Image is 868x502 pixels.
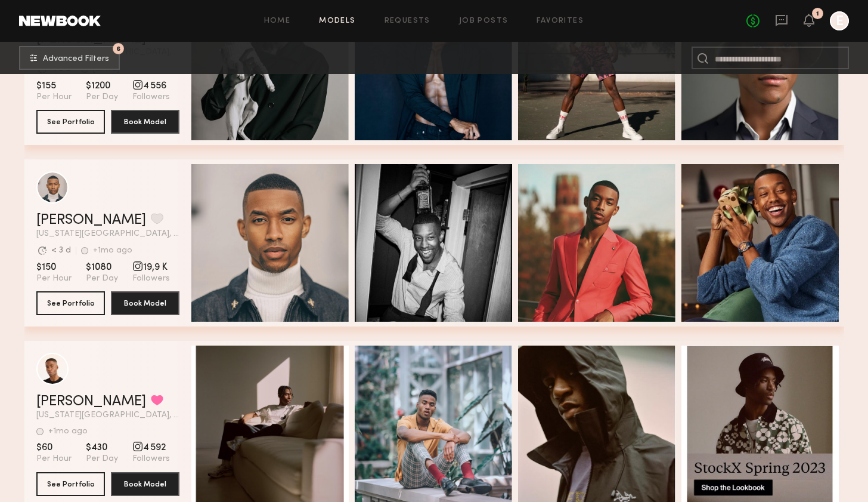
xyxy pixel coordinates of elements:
span: 6 [116,46,120,51]
span: 4 556 [132,80,170,92]
button: See Portfolio [36,110,105,134]
button: Book Model [111,472,179,496]
div: +1mo ago [48,427,88,436]
div: < 3 d [51,247,71,255]
button: Book Model [111,291,179,315]
span: Per Hour [36,273,72,284]
span: Followers [132,454,170,464]
span: $60 [36,442,72,454]
span: Followers [132,92,170,103]
button: See Portfolio [36,291,105,315]
span: $430 [86,442,118,454]
span: $150 [36,261,72,273]
a: Favorites [537,17,584,25]
span: Advanced Filters [43,55,109,63]
span: Per Hour [36,92,72,103]
a: Models [319,17,355,25]
a: Job Posts [459,17,509,25]
div: 1 [816,11,819,17]
span: Per Day [86,273,118,284]
a: Requests [385,17,430,25]
button: See Portfolio [36,472,105,496]
div: +1mo ago [93,247,132,255]
span: Followers [132,273,170,284]
a: [PERSON_NAME] [36,395,146,409]
span: Per Hour [36,454,72,464]
span: [US_STATE][GEOGRAPHIC_DATA], [GEOGRAPHIC_DATA] [36,230,179,238]
a: E [830,11,849,30]
span: $1200 [86,80,118,92]
button: 6Advanced Filters [19,46,120,70]
span: $1080 [86,261,118,273]
span: Per Day [86,92,118,103]
span: 4 592 [132,442,170,454]
a: Home [264,17,291,25]
span: 19,9 K [132,261,170,273]
span: [US_STATE][GEOGRAPHIC_DATA], [GEOGRAPHIC_DATA] [36,411,179,420]
span: $155 [36,80,72,92]
span: Per Day [86,454,118,464]
a: [PERSON_NAME] [36,213,146,227]
button: Book Model [111,110,179,134]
